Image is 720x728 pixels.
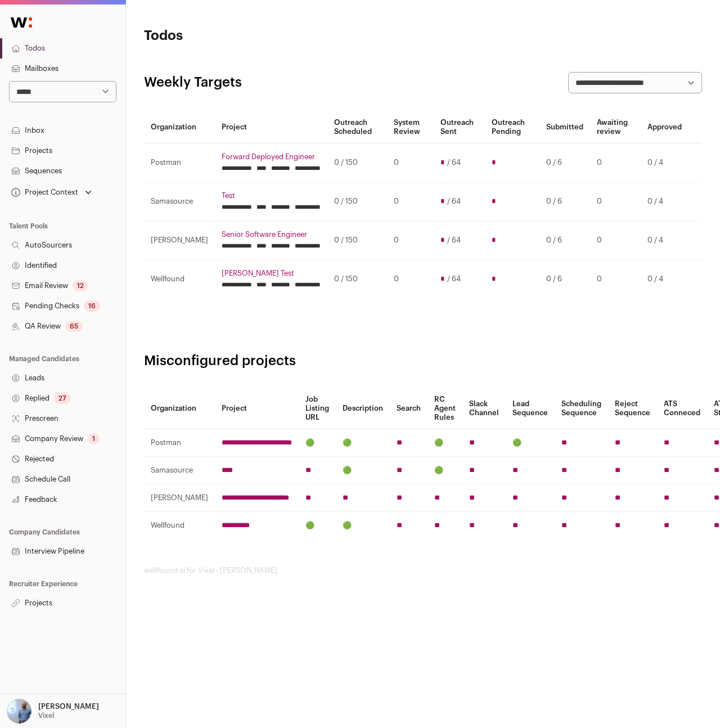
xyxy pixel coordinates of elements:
[427,388,462,429] th: RC Agent Rules
[222,269,321,278] a: [PERSON_NAME] Test
[590,221,641,260] td: 0
[590,260,641,299] td: 0
[641,221,688,260] td: 0 / 4
[590,143,641,182] td: 0
[447,236,461,245] span: / 64
[327,221,387,260] td: 0 / 150
[336,512,390,540] td: 🟢
[215,111,327,143] th: Project
[539,221,590,260] td: 0 / 6
[144,388,215,429] th: Organization
[539,182,590,221] td: 0 / 6
[144,143,215,182] td: Postman
[327,143,387,182] td: 0 / 150
[590,182,641,221] td: 0
[4,11,38,34] img: Wellfound
[539,143,590,182] td: 0 / 6
[590,111,641,143] th: Awaiting review
[485,111,539,143] th: Outreach Pending
[38,711,54,720] p: Vixel
[84,300,100,312] div: 16
[387,111,434,143] th: System Review
[144,182,215,221] td: Samasource
[144,221,215,260] td: [PERSON_NAME]
[299,512,336,540] td: 🟢
[447,197,461,206] span: / 64
[657,388,707,429] th: ATS Conneced
[222,152,321,161] a: Forward Deployed Engineer
[144,512,215,540] td: Wellfound
[4,699,101,723] button: Open dropdown
[447,275,461,284] span: / 64
[608,388,657,429] th: Reject Sequence
[506,388,555,429] th: Lead Sequence
[144,260,215,299] td: Wellfound
[641,260,688,299] td: 0 / 4
[641,111,688,143] th: Approved
[299,388,336,429] th: Job Listing URL
[387,182,434,221] td: 0
[299,429,336,457] td: 🟢
[641,143,688,182] td: 0 / 4
[7,699,31,723] img: 97332-medium_jpg
[327,111,387,143] th: Outreach Scheduled
[144,429,215,457] td: Postman
[215,388,299,429] th: Project
[9,185,94,200] button: Open dropdown
[144,566,702,575] footer: wellfound:ai for Vixel - [PERSON_NAME]
[54,393,71,404] div: 27
[144,457,215,484] td: Samasource
[506,429,555,457] td: 🟢
[144,352,702,370] h2: Misconfigured projects
[144,484,215,512] td: [PERSON_NAME]
[9,188,78,197] div: Project Context
[144,111,215,143] th: Organization
[387,221,434,260] td: 0
[144,27,330,45] h1: Todos
[434,111,485,143] th: Outreach Sent
[462,388,506,429] th: Slack Channel
[336,457,390,484] td: 🟢
[539,260,590,299] td: 0 / 6
[336,388,390,429] th: Description
[447,158,461,167] span: / 64
[427,429,462,457] td: 🟢
[539,111,590,143] th: Submitted
[222,230,321,239] a: Senior Software Engineer
[38,702,99,711] p: [PERSON_NAME]
[387,260,434,299] td: 0
[73,280,88,291] div: 12
[65,321,83,332] div: 65
[641,182,688,221] td: 0 / 4
[327,260,387,299] td: 0 / 150
[427,457,462,484] td: 🟢
[387,143,434,182] td: 0
[555,388,608,429] th: Scheduling Sequence
[222,191,321,200] a: Test
[88,433,100,444] div: 1
[390,388,427,429] th: Search
[327,182,387,221] td: 0 / 150
[144,74,242,92] h2: Weekly Targets
[336,429,390,457] td: 🟢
